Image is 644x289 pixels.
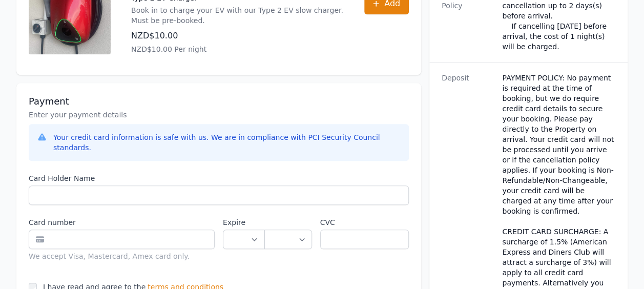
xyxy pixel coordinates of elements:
[53,132,401,153] div: Your credit card information is safe with us. We are in compliance with PCI Security Council stan...
[29,173,409,183] label: Card Holder Name
[29,110,409,120] p: Enter your payment details
[264,217,311,228] label: .
[131,5,344,26] p: Book in to charge your EV with our Type 2 EV slow charger. Must be pre-booked.
[29,217,215,228] label: Card number
[320,217,409,228] label: CVC
[131,30,344,42] p: NZD$10.00
[131,44,344,54] p: NZD$10.00 Per night
[29,251,215,261] div: We accept Visa, Mastercard, Amex card only.
[29,95,409,108] h3: Payment
[223,217,264,228] label: Expire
